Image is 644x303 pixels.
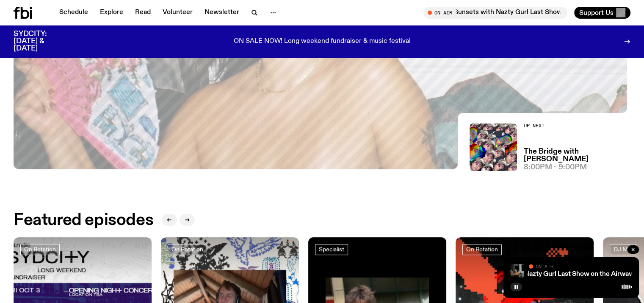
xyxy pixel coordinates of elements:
[579,9,614,17] span: Support Us
[524,123,630,128] h2: Up Next
[158,7,198,19] a: Volunteer
[462,244,502,255] a: On Rotation
[524,164,587,171] span: 8:00pm - 9:00pm
[610,244,636,255] a: DJ Mix
[95,7,128,19] a: Explore
[423,7,567,19] button: On AirSunsets with Nazty Gurl Last Show on the Airwaves!
[315,244,348,255] a: Specialist
[466,246,498,252] span: On Rotation
[199,7,244,19] a: Newsletter
[24,246,56,252] span: On Rotation
[20,244,60,255] a: On Rotation
[14,31,68,52] h3: SYDCITY: [DATE] & [DATE]
[14,213,153,228] h2: Featured episodes
[234,38,411,45] p: ON SALE NOW! Long weekend fundraiser & music festival
[171,246,203,252] span: On Rotation
[319,246,344,252] span: Specialist
[483,271,641,278] a: Sunsets with Nazty Gurl Last Show on the Airwaves!
[130,7,156,19] a: Read
[614,246,632,252] span: DJ Mix
[168,244,207,255] a: On Rotation
[54,7,93,19] a: Schedule
[574,7,630,19] button: Support Us
[536,264,553,269] span: On Air
[524,148,630,163] a: The Bridge with [PERSON_NAME]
